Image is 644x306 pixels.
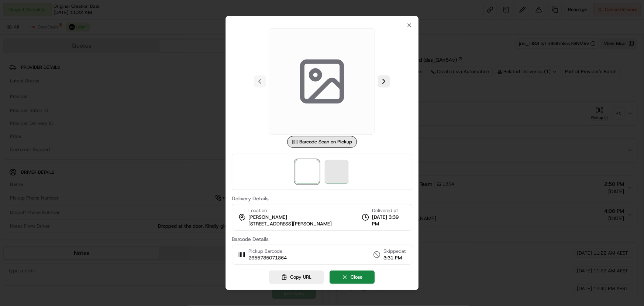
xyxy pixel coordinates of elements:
[383,248,406,255] span: Skipped at
[372,214,406,227] span: [DATE] 3:39 PM
[383,255,406,261] span: 3:31 PM
[287,136,357,148] div: Barcode Scan on Pickup
[248,214,287,221] span: [PERSON_NAME]
[232,237,413,242] label: Barcode Details
[269,271,324,284] button: Copy URL
[248,221,332,227] span: [STREET_ADDRESS][PERSON_NAME]
[372,207,406,214] span: Delivered at
[232,196,413,201] label: Delivery Details
[248,207,267,214] span: Location
[248,248,287,255] span: Pickup Barcode
[330,271,375,284] button: Close
[248,255,287,261] span: 2655785071864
